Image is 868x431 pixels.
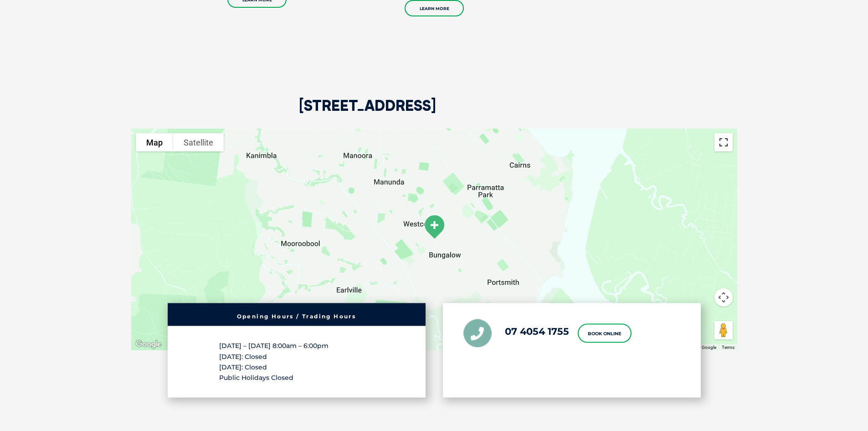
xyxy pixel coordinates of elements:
[219,341,374,383] p: [DATE] – [DATE] 8:00am – 6:00pm [DATE]: Closed [DATE]: Closed Public Holidays Closed
[299,98,436,129] h2: [STREET_ADDRESS]
[578,324,632,343] a: Book Online
[714,133,733,151] button: Toggle fullscreen view
[136,133,173,151] button: Show street map
[505,326,569,338] a: 07 4054 1755
[173,133,224,151] button: Show satellite imagery
[172,314,421,319] h6: Opening Hours / Trading Hours
[714,288,733,306] button: Map camera controls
